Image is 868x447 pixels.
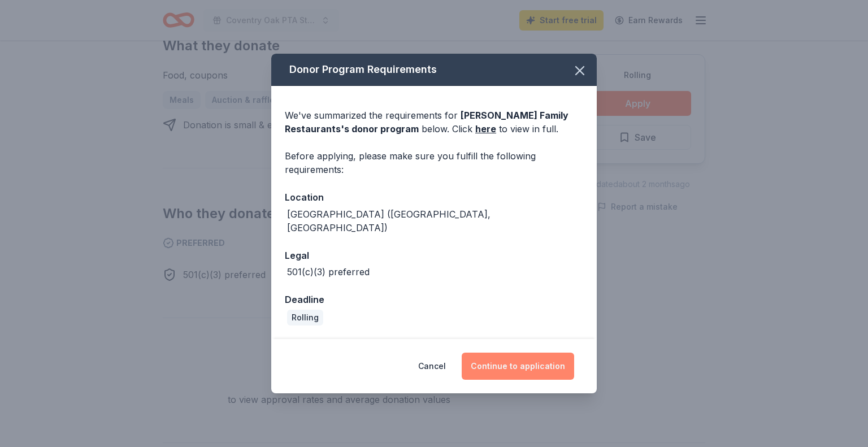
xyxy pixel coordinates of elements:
[285,109,583,136] div: We've summarized the requirements for below. Click to view in full.
[285,149,583,176] div: Before applying, please make sure you fulfill the following requirements:
[271,54,597,86] div: Donor Program Requirements
[475,122,496,136] a: here
[287,207,583,235] div: [GEOGRAPHIC_DATA] ([GEOGRAPHIC_DATA], [GEOGRAPHIC_DATA])
[287,265,370,279] div: 501(c)(3) preferred
[285,292,583,307] div: Deadline
[285,190,583,205] div: Location
[285,248,583,263] div: Legal
[462,353,574,380] button: Continue to application
[287,310,323,326] div: Rolling
[418,353,446,380] button: Cancel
